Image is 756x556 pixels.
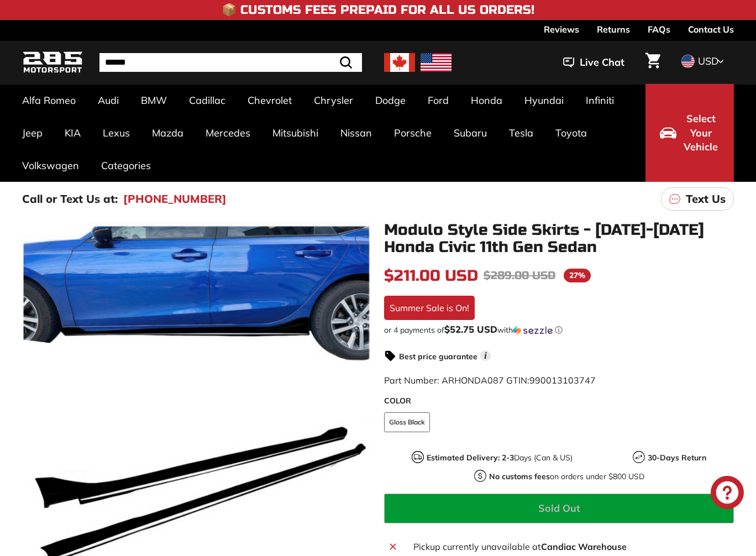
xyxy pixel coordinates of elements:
a: Returns [597,20,630,39]
span: 27% [564,269,591,282]
span: i [480,350,491,361]
a: Infiniti [575,84,625,117]
a: KIA [54,117,92,149]
strong: Candiac Warehouse [541,541,627,552]
inbox-online-store-chat: Shopify online store chat [707,476,747,512]
a: Mazda [141,117,195,149]
a: [PHONE_NUMBER] [123,191,227,207]
label: COLOR [384,395,734,407]
img: Logo_285_Motorsport_areodynamics_components [22,50,83,76]
strong: Best price guarantee [399,352,477,361]
a: Jeep [11,117,54,149]
p: on orders under $800 USD [489,471,644,482]
button: Sold Out [384,494,734,523]
h1: Modulo Style Side Skirts - [DATE]-[DATE] Honda Civic 11th Gen Sedan [384,222,734,256]
a: Reviews [544,20,579,39]
span: $52.75 USD [444,323,497,335]
a: Nissan [329,117,383,149]
a: Porsche [383,117,443,149]
button: Select Your Vehicle [645,84,734,182]
span: Sold Out [538,502,580,515]
h4: 📦 Customs Fees Prepaid for All US Orders! [222,3,534,17]
a: FAQs [648,20,670,39]
a: Audi [87,84,130,117]
a: Lexus [92,117,141,149]
div: or 4 payments of with [384,324,734,335]
p: Days (Can & US) [427,452,573,464]
img: Sezzle [513,326,553,335]
span: $289.00 USD [484,269,555,282]
button: Live Chat [549,49,639,76]
p: Text Us [686,191,726,207]
strong: 30-Days Return [648,453,706,463]
a: BMW [130,84,178,117]
a: Toyota [544,117,598,149]
div: or 4 payments of$52.75 USDwithSezzle Click to learn more about Sezzle [384,324,734,335]
strong: No customs fees [489,471,550,481]
a: Chevrolet [237,84,303,117]
a: Mitsubishi [261,117,329,149]
p: Pickup currently unavailable at [413,540,728,553]
a: Mercedes [195,117,261,149]
a: Text Us [661,187,734,211]
a: Cart [639,44,667,81]
strong: Estimated Delivery: 2-3 [427,453,514,463]
a: Contact Us [688,20,734,39]
span: $211.00 USD [384,266,478,285]
a: Chrysler [303,84,364,117]
a: Categories [90,149,162,182]
span: Part Number: ARHONDA087 GTIN: [384,375,596,386]
a: Subaru [443,117,498,149]
a: Volkswagen [11,149,90,182]
a: Honda [460,84,513,117]
span: Live Chat [580,55,624,70]
a: Ford [417,84,460,117]
a: Tesla [498,117,544,149]
p: Call or Text Us at: [22,191,118,207]
input: Search [99,53,362,72]
a: Cadillac [178,84,237,117]
span: 990013103747 [529,375,596,386]
a: Dodge [364,84,417,117]
a: Hyundai [513,84,575,117]
div: Summer Sale is On! [384,296,475,320]
span: Select Your Vehicle [682,112,720,154]
a: Alfa Romeo [11,84,87,117]
span: USD [698,55,718,67]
